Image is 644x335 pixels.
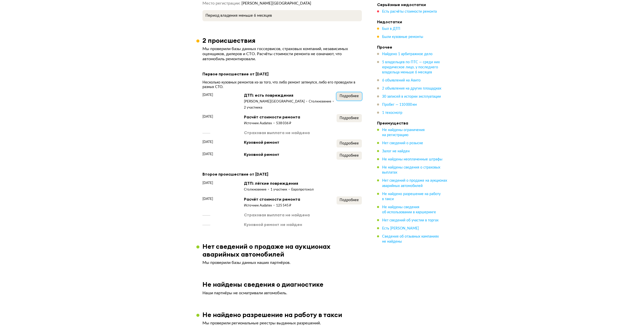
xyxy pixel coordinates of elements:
span: Не найдено разрешение на работу в такси [382,192,441,201]
div: Расчёт стоимости ремонта [244,196,300,202]
p: Мы проверили базы данных госсервисов, страховых компаний, независимых оценщиков, дилеров и СТО. Р... [202,46,362,61]
span: [DATE] [202,196,213,201]
span: Был в ДТП [382,27,400,31]
h4: Преимущества [377,120,448,125]
p: Мы проверили региональные реестры выданных разрешений. [202,321,362,326]
button: Подробнее [337,92,362,100]
div: Европротокол [291,187,314,192]
div: [PERSON_NAME][GEOGRAPHIC_DATA] [244,99,309,104]
div: Кузовной ремонт [244,152,279,157]
h3: Не найдены сведения о диагностике [202,280,323,288]
h4: Серьёзные недостатки [377,2,448,7]
span: Нет сведений о розыске [382,141,423,145]
span: Подробнее [340,142,359,145]
span: [DATE] [202,114,213,119]
h3: 2 происшествия [202,36,255,44]
div: Второе происшествие от [DATE] [202,171,362,177]
p: Наши партнёры не осматривали автомобиль. [202,290,362,296]
span: Залог не найден [382,150,410,153]
div: Столкновение [309,99,335,104]
span: Не найдены сведения об использовании в каршеринге [382,205,436,214]
span: Не найдены неоплаченные штрафы [382,158,442,161]
div: Страховая выплата не найдена [244,212,310,218]
div: Источник Audatex [244,203,276,208]
div: ДТП: есть повреждения [244,92,337,98]
dt: Место регистрации [202,1,240,6]
span: Нет сведений о продаже на аукционах аварийных автомобилей [382,179,447,187]
span: Были кузовные ремонты [382,35,423,39]
div: 538 036 ₽ [276,121,291,126]
h4: Недостатки [377,19,448,24]
span: Сведения об отзывных кампаниях не найдены [382,235,439,243]
span: Не найдены ограничения на регистрацию [382,128,425,137]
span: Найдено 1 арбитражное дело [382,52,432,56]
h4: Прочее [377,45,448,50]
h3: Нет сведений о продаже на аукционах аварийных автомобилей [202,242,368,258]
span: Есть расчёты стоимости ремонта [382,10,437,13]
div: Первое происшествие от [DATE] [202,71,362,77]
p: Мы проверили базы данных наших партнёров. [202,260,362,265]
span: 5 владельцев по ПТС — среди них юридическое лицо, у последнего владельца меньше 6 месяцев [382,60,440,74]
span: Подробнее [340,198,359,202]
h3: Не найдено разрешение на работу в такси [202,311,342,319]
button: Подробнее [337,114,362,122]
span: 6 объявлений на Авито [382,79,421,82]
span: Подробнее [340,94,359,98]
div: Расчёт стоимости ремонта [244,114,300,120]
span: 2 объявления на других площадках [382,87,441,90]
button: Подробнее [337,152,362,160]
span: Подробнее [340,154,359,157]
span: 30 записей в истории эксплуатации [382,95,441,98]
span: 1 техосмотр [382,111,402,115]
span: [DATE] [202,152,213,157]
div: 2 участника [244,106,262,110]
div: Кузовной ремонт не найден [244,222,302,227]
p: Период владения меньше 6 месяцев [205,13,359,18]
div: Несколько кузовных ремонтов из-за того, что либо ремонт затянулся, либо его проводили в разных СТО. [202,80,362,89]
span: Подробнее [340,116,359,120]
div: Кузовной ремонт [244,139,279,145]
button: Подробнее [337,139,362,148]
span: [PERSON_NAME][GEOGRAPHIC_DATA] [241,2,311,5]
span: Есть [PERSON_NAME] [382,226,419,230]
span: [DATE] [202,92,213,97]
span: Нет сведений об участии в торгах [382,218,439,222]
span: Не найдены сведения о страховых выплатах [382,166,440,174]
span: [DATE] [202,180,213,185]
span: [DATE] [202,139,213,144]
div: ДТП: лёгкие повреждения [244,180,314,186]
div: 1 участник [271,187,291,192]
div: Источник Audatex [244,121,276,126]
div: 125 545 ₽ [276,203,291,208]
button: Подробнее [337,196,362,204]
span: Пробег — 110 000 км [382,103,417,107]
div: Столкновение [244,187,271,192]
div: Страховая выплата не найдена [244,130,310,135]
